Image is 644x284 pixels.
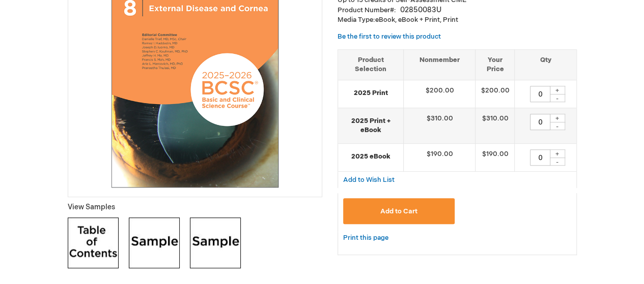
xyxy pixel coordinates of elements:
td: $190.00 [475,143,515,171]
p: eBook, eBook + Print, Print [338,15,577,25]
td: $310.00 [475,108,515,143]
div: - [550,122,565,130]
strong: Product Number [338,6,396,14]
div: - [550,94,565,102]
button: Add to Cart [343,198,455,224]
th: Product Selection [338,49,404,80]
span: Add to Wish List [343,176,395,184]
th: Qty [515,49,576,80]
strong: 2025 eBook [343,152,399,162]
div: 02850083U [400,5,441,15]
th: Your Price [475,49,515,80]
img: Click to view [68,217,119,268]
td: $190.00 [404,143,475,171]
input: Qty [530,114,550,130]
strong: Media Type: [338,16,375,24]
p: View Samples [68,202,322,212]
th: Nonmember [404,49,475,80]
a: Be the first to review this product [338,33,441,41]
img: Click to view [190,217,241,268]
td: $200.00 [404,80,475,108]
strong: 2025 Print [343,88,399,98]
div: + [550,114,565,122]
input: Qty [530,149,550,166]
a: Add to Wish List [343,175,395,184]
img: Click to view [129,217,180,268]
input: Qty [530,86,550,102]
td: $200.00 [475,80,515,108]
div: + [550,149,565,158]
div: + [550,86,565,94]
div: - [550,157,565,166]
a: Print this page [343,232,388,244]
td: $310.00 [404,108,475,143]
strong: 2025 Print + eBook [343,116,399,135]
span: Add to Cart [380,207,417,215]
